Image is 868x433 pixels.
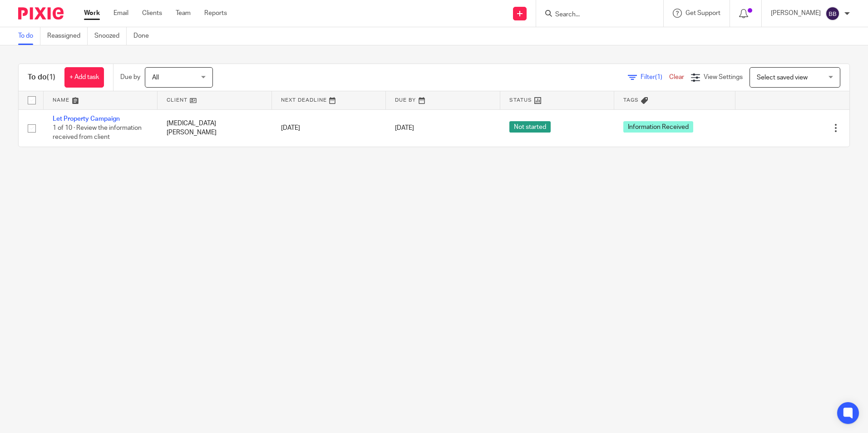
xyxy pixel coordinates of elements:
span: [DATE] [395,125,414,131]
span: (1) [655,74,662,80]
a: Work [84,9,100,18]
h1: To do [28,73,55,82]
a: Reports [204,9,227,18]
a: Clear [669,74,684,80]
td: [DATE] [272,109,386,147]
a: Reassigned [47,27,88,45]
span: View Settings [704,74,743,80]
span: 1 of 10 · Review the information received from client [53,125,142,141]
span: (1) [47,74,55,81]
a: Email [113,9,128,18]
span: Information Received [623,121,693,133]
td: [MEDICAL_DATA][PERSON_NAME] [158,109,271,147]
span: Filter [641,74,669,80]
a: + Add task [64,67,104,88]
span: Tags [623,98,639,103]
img: svg%3E [825,6,840,21]
a: Done [133,27,156,45]
img: Pixie [18,7,64,20]
p: [PERSON_NAME] [771,9,821,18]
a: To do [18,27,40,45]
a: Snoozed [94,27,127,45]
input: Search [554,11,636,19]
a: Clients [142,9,162,18]
span: All [152,74,159,81]
p: Due by [120,73,140,82]
span: Get Support [686,10,720,16]
a: Team [176,9,191,18]
span: Select saved view [757,74,808,81]
a: Let Property Campaign [53,116,120,122]
span: Not started [509,121,551,133]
